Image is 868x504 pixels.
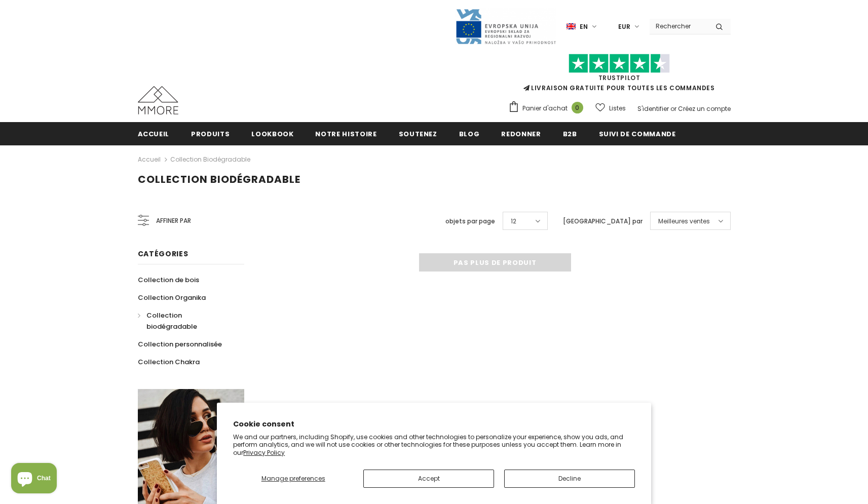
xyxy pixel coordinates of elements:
[670,104,676,113] span: or
[233,419,635,430] h2: Cookie consent
[138,172,300,186] span: Collection biodégradable
[233,470,353,488] button: Manage preferences
[658,216,710,226] span: Meilleures ventes
[563,216,643,226] label: [GEOGRAPHIC_DATA] par
[138,249,188,259] span: Catégories
[146,311,197,331] span: Collection biodégradable
[399,129,437,139] span: soutenez
[315,122,376,145] a: Notre histoire
[399,122,437,145] a: soutenez
[251,129,293,139] span: Lookbook
[363,470,494,488] button: Accept
[598,73,640,82] a: TrustPilot
[445,216,495,226] label: objets par page
[138,153,161,166] a: Accueil
[567,22,576,31] img: i-lang-1.png
[595,99,626,117] a: Listes
[455,8,556,45] img: Javni Razpis
[8,463,60,496] inbox-online-store-chat: Shopify online store chat
[572,102,583,113] span: 0
[650,19,708,33] input: Search Site
[637,104,669,113] a: S'identifier
[138,129,170,139] span: Accueil
[563,122,577,145] a: B2B
[170,155,250,164] a: Collection biodégradable
[609,103,626,113] span: Listes
[580,22,588,32] span: en
[191,122,230,145] a: Produits
[138,271,199,289] a: Collection de bois
[233,433,635,457] p: We and our partners, including Shopify, use cookies and other technologies to personalize your ex...
[138,275,199,285] span: Collection de bois
[522,103,568,113] span: Panier d'achat
[138,86,178,114] img: Cas MMORE
[138,353,200,371] a: Collection Chakra
[138,335,222,353] a: Collection personnalisée
[243,448,285,457] a: Privacy Policy
[618,22,630,32] span: EUR
[501,129,541,139] span: Redonner
[599,122,676,145] a: Suivi de commande
[459,122,480,145] a: Blog
[191,129,230,139] span: Produits
[138,357,200,367] span: Collection Chakra
[138,122,170,145] a: Accueil
[678,104,731,113] a: Créez un compte
[508,58,731,92] span: LIVRAISON GRATUITE POUR TOUTES LES COMMANDES
[251,122,293,145] a: Lookbook
[511,216,516,226] span: 12
[501,122,541,145] a: Redonner
[156,215,191,226] span: Affiner par
[508,101,588,116] a: Panier d'achat 0
[504,470,635,488] button: Decline
[138,339,222,349] span: Collection personnalisée
[138,306,233,335] a: Collection biodégradable
[138,289,206,306] a: Collection Organika
[563,129,577,139] span: B2B
[599,129,676,139] span: Suivi de commande
[138,293,206,302] span: Collection Organika
[569,54,670,73] img: Faites confiance aux étoiles pilotes
[315,129,376,139] span: Notre histoire
[261,474,325,483] span: Manage preferences
[455,22,556,30] a: Javni Razpis
[459,129,480,139] span: Blog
